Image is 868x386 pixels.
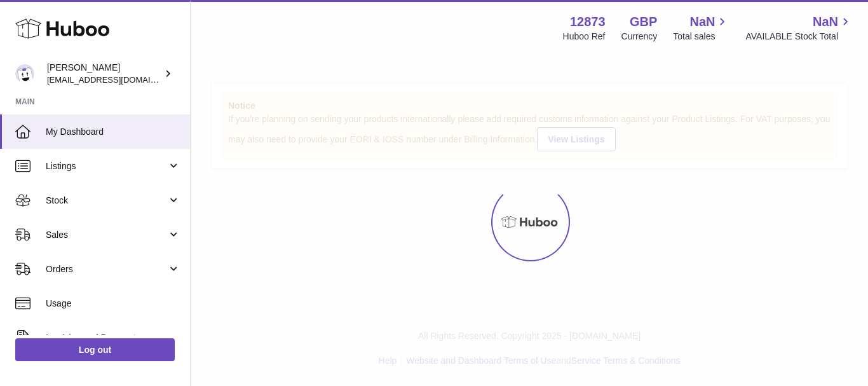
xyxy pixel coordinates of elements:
[570,13,606,31] strong: 12873
[673,13,729,43] a: NaN Total sales
[47,62,161,86] div: [PERSON_NAME]
[745,13,853,43] a: NaN AVAILABLE Stock Total
[630,13,657,31] strong: GBP
[673,31,729,43] span: Total sales
[46,298,180,310] span: Usage
[689,13,715,31] span: NaN
[563,31,606,43] div: Huboo Ref
[46,332,167,344] span: Invoicing and Payments
[15,64,34,83] img: tikhon.oleinikov@sleepandglow.com
[621,31,658,43] div: Currency
[46,160,167,172] span: Listings
[813,13,838,31] span: NaN
[46,263,167,275] span: Orders
[15,338,175,361] a: Log out
[46,229,167,241] span: Sales
[46,195,167,207] span: Stock
[47,74,187,85] span: [EMAIL_ADDRESS][DOMAIN_NAME]
[745,31,853,43] span: AVAILABLE Stock Total
[46,126,180,138] span: My Dashboard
